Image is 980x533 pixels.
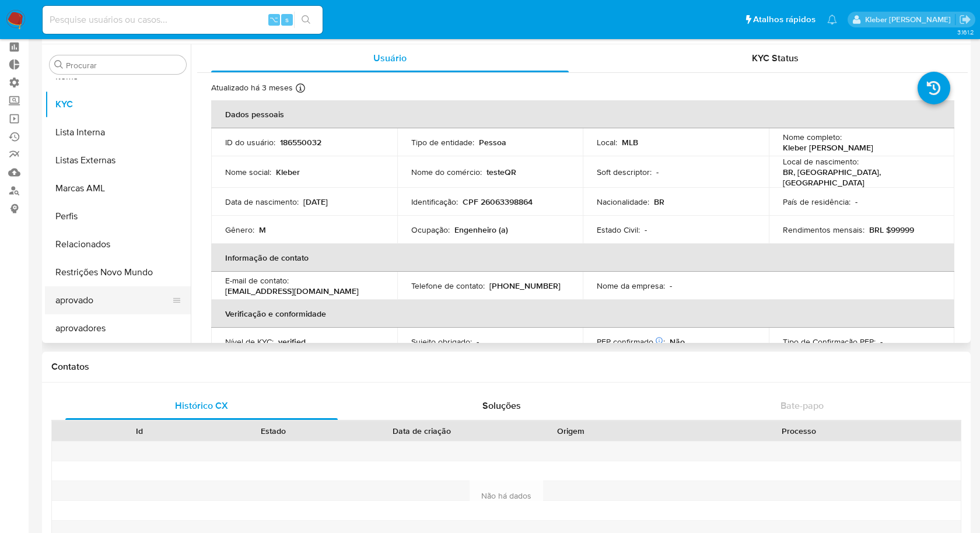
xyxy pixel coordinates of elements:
[482,399,521,412] span: Soluções
[487,167,516,177] p: testeQR
[783,225,864,235] p: Rendimentos mensais :
[225,197,299,207] p: Data de nascimento :
[373,51,407,65] span: Usuário
[783,336,876,347] p: Tipo de Confirmação PEP :
[597,197,649,207] p: Nacionalidade :
[225,225,254,235] p: Gênero :
[670,280,672,291] p: -
[175,399,228,412] span: Histórico CX
[45,314,191,342] button: aprovadores
[45,202,191,230] button: Perfis
[752,51,799,65] span: KYC Status
[869,225,914,235] p: BRL $99999
[670,336,685,347] p: Não
[225,137,275,148] p: ID do usuário :
[865,14,955,25] p: kleber.bueno@mercadolivre.com
[783,156,859,167] p: Local de nascimento :
[215,425,332,437] div: Estado
[211,300,954,328] th: Verificação e conformidade
[880,336,883,347] p: -
[411,225,450,235] p: Ocupação :
[753,13,815,26] span: Atalhos rápidos
[280,137,321,148] p: 186550032
[597,167,652,177] p: Soft descriptor :
[80,425,198,437] div: Id
[66,60,181,71] input: Procurar
[957,27,974,37] span: 3.161.2
[211,244,954,272] th: Informação de contato
[45,174,191,202] button: Marcas AML
[489,280,561,291] p: [PHONE_NUMBER]
[597,225,640,235] p: Estado Civil :
[827,15,837,24] a: Notificações
[454,225,508,235] p: Engenheiro (a)
[597,280,665,291] p: Nome da empresa :
[656,167,659,177] p: -
[411,167,482,177] p: Nome do comércio :
[654,197,664,207] p: BR
[45,230,191,258] button: Relacionados
[294,12,318,28] button: search-icon
[597,336,665,347] p: PEP confirmado :
[211,82,293,93] p: Atualizado há 3 meses
[285,14,289,25] span: s
[411,137,474,148] p: Tipo de entidade :
[51,361,961,373] h1: Contatos
[269,14,278,25] span: ⌥
[479,137,506,148] p: Pessoa
[411,197,458,207] p: Identificação :
[645,225,647,235] p: -
[780,399,824,412] span: Bate-papo
[54,60,64,69] button: Procurar
[411,280,485,291] p: Telefone de contato :
[646,425,953,437] div: Processo
[783,197,850,207] p: País de residência :
[45,146,191,174] button: Listas Externas
[45,258,191,286] button: Restrições Novo Mundo
[783,132,842,142] p: Nome completo :
[225,275,289,286] p: E-mail de contato :
[622,137,638,148] p: MLB
[597,137,617,148] p: Local :
[959,13,971,26] a: Sair
[463,197,533,207] p: CPF 26063398864
[855,197,857,207] p: -
[477,336,479,347] p: -
[45,118,191,146] button: Lista Interna
[225,167,271,177] p: Nome social :
[225,286,359,296] p: [EMAIL_ADDRESS][DOMAIN_NAME]
[348,425,495,437] div: Data de criação
[783,142,873,153] p: Kleber [PERSON_NAME]
[225,336,274,347] p: Nível de KYC :
[278,336,306,347] p: verified
[303,197,328,207] p: [DATE]
[259,225,266,235] p: M
[783,167,936,188] p: BR, [GEOGRAPHIC_DATA], [GEOGRAPHIC_DATA]
[45,286,181,314] button: aprovado
[45,90,191,118] button: KYC
[512,425,629,437] div: Origem
[276,167,300,177] p: Kleber
[43,12,323,27] input: Pesquise usuários ou casos...
[211,100,954,128] th: Dados pessoais
[411,336,472,347] p: Sujeito obrigado :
